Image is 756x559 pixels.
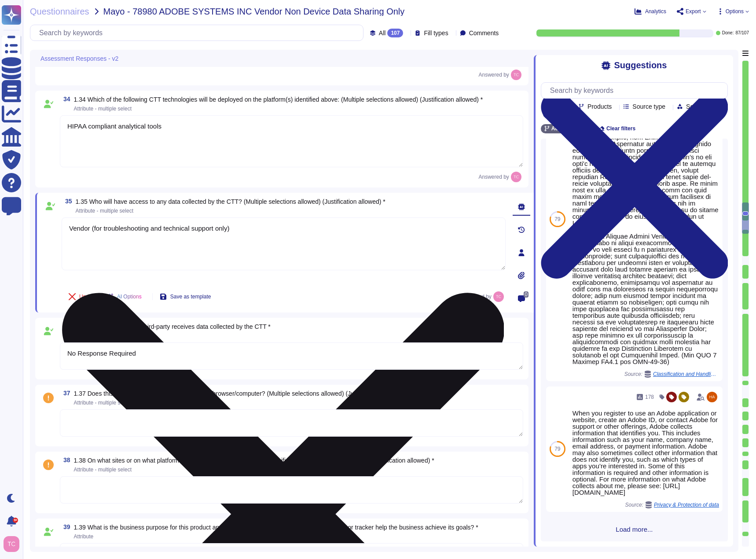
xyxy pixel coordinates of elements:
[554,446,560,452] span: 79
[554,217,560,222] span: 79
[654,502,719,508] span: Privacy & Protection of data
[35,25,363,40] input: Search by keywords
[40,55,118,62] span: Assessment Responses - v2
[493,291,504,302] img: user
[726,9,744,14] span: Options
[511,172,521,182] img: user
[573,81,719,365] div: Lorem ips dol sitame co Adipi elitseddo eiu tem incidid utl etd magnaal enimad mi veniamquis nost...
[60,390,70,396] span: 37
[722,31,734,35] span: Done:
[4,536,19,552] img: user
[2,534,26,554] button: user
[60,524,70,530] span: 39
[424,30,448,36] span: Fill types
[645,9,666,14] span: Analytics
[635,8,666,15] button: Analytics
[653,371,719,377] span: Classification and Handling of Information
[478,72,509,77] span: Answered by
[60,115,523,167] textarea: HIPAA compliant analytical tools
[707,392,717,402] img: user
[62,198,72,204] span: 35
[30,7,89,16] span: Questionnaires
[13,518,18,523] div: 9+
[541,526,728,533] span: Load more...
[686,9,701,14] span: Export
[573,410,719,496] div: When you register to use an Adobe application or website, create an Adobe ID, or contact Adobe fo...
[625,501,719,508] span: Source:
[103,7,405,16] span: Mayo - 78980 ADOBE SYSTEMS INC Vendor Non Device Data Sharing Only
[524,291,528,298] span: 0
[624,371,719,378] span: Source:
[478,174,509,180] span: Answered by
[645,394,654,400] span: 178
[60,96,70,102] span: 34
[379,30,386,36] span: All
[469,30,499,36] span: Comments
[60,342,523,370] textarea: No Response Required
[74,96,483,103] span: 1.34 Which of the following CTT technologies will be deployed on the platform(s) identified above...
[76,208,133,214] span: Attribute - multiple select
[60,323,70,329] span: 36
[511,70,521,80] img: user
[60,457,70,463] span: 38
[76,198,385,205] span: 1.35 Who will have access to any data collected by the CTT? (Multiple selections allowed) (Justif...
[735,31,749,35] span: 87 / 107
[546,83,727,98] input: Search by keywords
[62,217,506,270] textarea: Vendor (for troubleshooting and technical support only)
[74,106,132,112] span: Attribute - multiple select
[387,29,403,37] div: 107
